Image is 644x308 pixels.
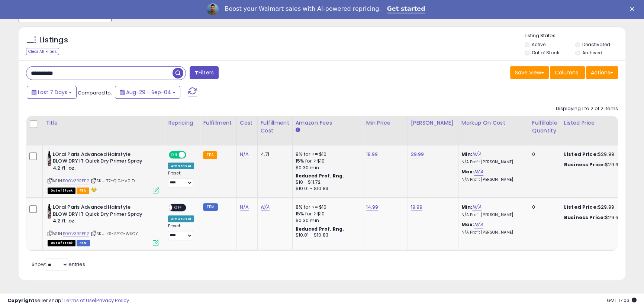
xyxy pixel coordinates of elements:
[461,177,523,182] p: N/A Profit [PERSON_NAME]
[39,35,68,45] h5: Listings
[168,224,194,240] div: Preset:
[203,119,233,127] div: Fulfillment
[296,204,357,211] div: 8% for <= $10
[387,5,425,13] a: Get started
[411,119,455,127] div: [PERSON_NAME]
[550,66,585,79] button: Columns
[26,48,59,55] div: Clear All Filters
[532,119,558,135] div: Fulfillable Quantity
[366,151,378,158] a: 18.99
[261,119,289,135] div: Fulfillment Cost
[564,151,598,158] b: Listed Price:
[366,119,405,127] div: Min Price
[564,119,628,127] div: Listed Price
[525,32,625,39] p: Listing States:
[115,86,180,99] button: Aug-29 - Sep-04
[607,297,637,304] span: 2025-09-12 17:03 GMT
[296,186,357,192] div: $10.01 - $10.83
[190,66,219,79] button: Filters
[48,204,51,219] img: 41ccE7azreL._SL40_.jpg
[89,187,97,192] i: hazardous material
[240,203,249,211] a: N/A
[366,203,379,211] a: 14.99
[472,203,481,211] a: N/A
[38,89,67,96] span: Last 7 Days
[556,105,618,112] div: Displaying 1 to 2 of 2 items
[32,261,85,268] span: Show: entries
[461,221,474,228] b: Max:
[203,203,218,211] small: FBM
[172,205,184,211] span: OFF
[48,187,75,194] span: All listings that are currently out of stock and unavailable for purchase on Amazon
[225,5,381,13] div: Boost your Walmart sales with AI-powered repricing.
[630,7,637,11] div: Close
[532,41,545,48] label: Active
[586,66,618,79] button: Actions
[261,151,287,158] div: 4.71
[296,179,357,186] div: $10 - $11.72
[63,178,89,184] a: B00V3RRPF2
[296,158,357,164] div: 15% for > $10
[461,168,474,175] b: Max:
[48,204,159,245] div: ASIN:
[564,214,626,221] div: $29.69
[53,151,143,174] b: LOral Paris Advanced Hairstyle BLOW DRY IT Quick Dry Primer Spray 4.2 fl; oz.
[564,204,626,211] div: $29.99
[240,151,249,158] a: N/A
[296,217,357,224] div: $0.30 min
[48,151,51,166] img: 41ccE7azreL._SL40_.jpg
[474,221,483,228] a: N/A
[7,297,129,304] div: seller snap | |
[126,89,171,96] span: Aug-29 - Sep-04
[461,151,473,158] b: Min:
[296,173,344,179] b: Reduced Prof. Rng.
[261,203,270,211] a: N/A
[96,297,129,304] a: Privacy Policy
[296,164,357,171] div: $0.30 min
[48,240,75,246] span: All listings that are currently out of stock and unavailable for purchase on Amazon
[458,116,529,145] th: The percentage added to the cost of goods (COGS) that forms the calculator for Min & Max prices.
[411,151,424,158] a: 29.99
[532,49,559,56] label: Out of Stock
[296,119,360,127] div: Amazon Fees
[564,214,605,221] b: Business Price:
[296,232,357,238] div: $10.01 - $10.83
[564,203,598,211] b: Listed Price:
[64,297,95,304] a: Terms of Use
[168,171,194,187] div: Preset:
[168,163,194,169] div: Amazon AI
[532,204,555,211] div: 0
[185,151,197,158] span: OFF
[461,160,523,165] p: N/A Profit [PERSON_NAME]
[461,203,473,211] b: Min:
[461,212,523,218] p: N/A Profit [PERSON_NAME]
[555,69,578,76] span: Columns
[472,151,481,158] a: N/A
[510,66,549,79] button: Save View
[46,119,162,127] div: Title
[77,187,89,194] span: FBA
[27,86,77,99] button: Last 7 Days
[63,231,89,237] a: B00V3RRPF2
[296,127,300,134] small: Amazon Fees.
[170,151,179,158] span: ON
[411,203,423,211] a: 19.99
[582,41,610,48] label: Deactivated
[168,119,197,127] div: Repricing
[474,168,483,176] a: N/A
[77,240,90,246] span: FBM
[461,230,523,235] p: N/A Profit [PERSON_NAME]
[168,215,194,222] div: Amazon AI
[296,226,344,232] b: Reduced Prof. Rng.
[564,161,626,168] div: $29.69
[564,151,626,158] div: $29.99
[53,204,143,227] b: LOral Paris Advanced Hairstyle BLOW DRY IT Quick Dry Primer Spray 4.2 fl; oz.
[564,161,605,168] b: Business Price:
[240,119,254,127] div: Cost
[461,119,526,127] div: Markup on Cost
[78,89,112,96] span: Compared to:
[7,297,35,304] strong: Copyright
[48,151,159,193] div: ASIN:
[582,49,602,56] label: Archived
[296,211,357,217] div: 15% for > $10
